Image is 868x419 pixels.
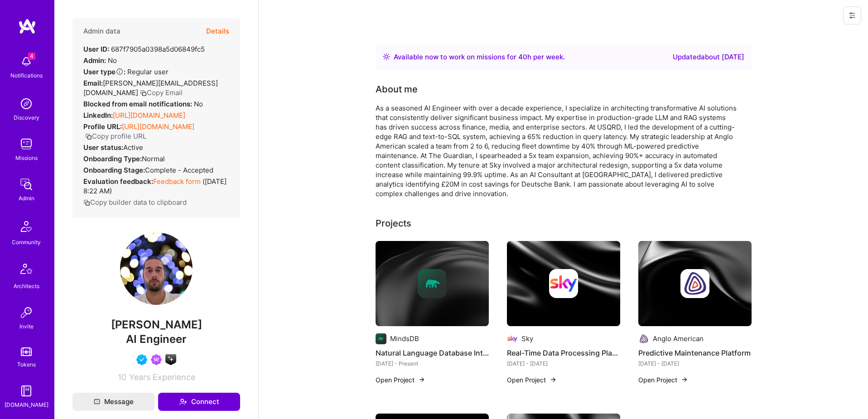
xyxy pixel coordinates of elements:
[83,99,203,109] div: No
[165,354,176,365] img: A.I. guild
[179,398,187,406] i: icon Connect
[15,153,38,163] div: Missions
[145,166,213,174] span: Complete - Accepted
[376,103,738,198] div: As a seasoned AI Engineer with over a decade experience, I specialize in architecting transformat...
[19,193,34,203] div: Admin
[153,177,201,186] a: Feedback form
[83,79,103,87] strong: Email:
[83,177,229,196] div: ( [DATE] 8:22 AM )
[85,131,146,141] button: Copy profile URL
[638,241,752,326] img: cover
[126,332,187,346] span: AI Engineer
[118,372,126,382] span: 10
[17,382,35,400] img: guide book
[129,372,195,382] span: Years Experience
[550,376,557,383] img: arrow-right
[418,269,447,298] img: Company logo
[15,216,37,237] img: Community
[376,375,425,385] button: Open Project
[83,56,106,65] strong: Admin:
[15,260,37,281] img: Architects
[83,67,125,76] strong: User type :
[549,269,578,298] img: Company logo
[17,135,35,153] img: teamwork
[14,281,39,291] div: Architects
[10,71,43,80] div: Notifications
[83,197,187,207] button: Copy builder data to clipboard
[507,359,620,368] div: [DATE] - [DATE]
[17,175,35,193] img: admin teamwork
[83,56,117,65] div: No
[394,52,565,63] div: Available now to work on missions for h per week .
[17,303,35,322] img: Invite
[123,143,143,152] span: Active
[72,393,154,411] button: Message
[390,334,419,343] div: MindsDB
[85,133,92,140] i: icon Copy
[83,27,121,35] h4: Admin data
[507,241,620,326] img: cover
[17,53,35,71] img: bell
[376,333,386,344] img: Company logo
[136,354,147,365] img: Vetted A.Teamer
[376,217,411,230] div: Projects
[83,111,113,120] strong: LinkedIn:
[83,177,153,186] strong: Evaluation feedback:
[5,400,48,409] div: [DOMAIN_NAME]
[12,237,41,247] div: Community
[151,354,162,365] img: Been on Mission
[18,18,36,34] img: logo
[83,67,169,77] div: Regular user
[142,154,165,163] span: normal
[507,333,518,344] img: Company logo
[140,88,183,97] button: Copy Email
[418,376,425,383] img: arrow-right
[638,375,688,385] button: Open Project
[17,95,35,113] img: discovery
[376,241,489,326] img: cover
[83,45,109,53] strong: User ID:
[521,334,533,343] div: Sky
[206,18,229,44] button: Details
[376,82,418,96] div: About me
[83,166,145,174] strong: Onboarding Stage:
[673,52,744,63] div: Updated about [DATE]
[72,318,240,332] span: [PERSON_NAME]
[638,333,649,344] img: Company logo
[113,111,185,120] a: [URL][DOMAIN_NAME]
[376,359,489,368] div: [DATE] - Present
[120,232,193,305] img: User Avatar
[83,154,142,163] strong: Onboarding Type:
[83,79,218,97] span: [PERSON_NAME][EMAIL_ADDRESS][DOMAIN_NAME]
[518,53,527,61] span: 40
[507,347,620,359] h4: Real-Time Data Processing Platform
[28,53,35,60] span: 4
[83,100,194,108] strong: Blocked from email notifications:
[83,143,123,152] strong: User status:
[122,122,194,131] a: [URL][DOMAIN_NAME]
[140,90,147,96] i: icon Copy
[17,360,36,369] div: Tokens
[653,334,704,343] div: Anglo American
[507,375,557,385] button: Open Project
[83,122,122,131] strong: Profile URL:
[681,376,688,383] img: arrow-right
[638,359,752,368] div: [DATE] - [DATE]
[83,199,90,206] i: icon Copy
[383,53,390,60] img: Availability
[19,322,34,331] div: Invite
[94,399,100,405] i: icon Mail
[680,269,709,298] img: Company logo
[116,67,124,76] i: Help
[21,347,32,356] img: tokens
[158,393,240,411] button: Connect
[638,347,752,359] h4: Predictive Maintenance Platform
[376,347,489,359] h4: Natural Language Database Interaction System
[14,113,39,122] div: Discovery
[83,44,205,54] div: 687f7905a0398a5d06849fc5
